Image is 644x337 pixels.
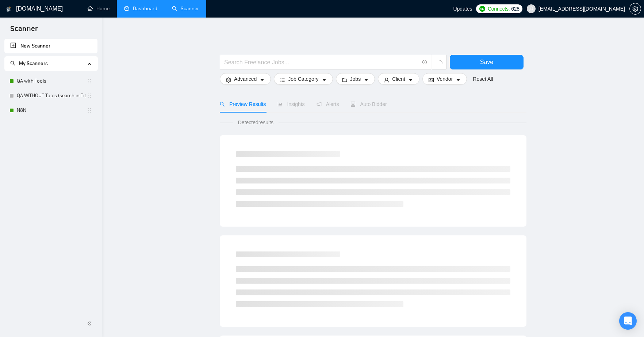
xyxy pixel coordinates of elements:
span: Save [480,57,493,67]
button: idcardVendorcaret-down [422,73,467,85]
button: Save [450,55,524,69]
li: New Scanner [4,39,97,53]
a: homeHome [88,5,110,12]
div: Open Intercom Messenger [619,312,637,330]
a: N8N [17,103,87,118]
a: QA with Tools [17,74,87,88]
span: search [220,102,225,107]
span: caret-down [260,77,265,83]
span: Jobs [350,75,361,83]
span: setting [226,77,231,83]
span: caret-down [408,77,413,83]
span: Connects: [488,5,510,13]
a: QA WITHOUT Tools (search in Titles) [17,88,87,103]
span: idcard [429,77,434,83]
span: holder [87,93,92,99]
span: Auto Bidder [350,101,387,107]
span: Insights [277,101,304,107]
button: barsJob Categorycaret-down [274,73,333,85]
img: upwork-logo.png [479,6,485,12]
img: logo [6,3,11,15]
span: Detected results [233,118,279,126]
span: Alerts [317,101,339,107]
span: 628 [511,5,519,13]
span: robot [350,102,356,107]
span: Advanced [234,75,257,83]
a: setting [629,6,641,12]
span: info-circle [422,60,427,65]
li: QA WITHOUT Tools (search in Titles) [4,88,97,103]
span: holder [87,78,92,84]
span: folder [342,77,347,83]
span: user [529,6,534,11]
span: double-left [87,320,94,327]
span: area-chart [277,102,283,107]
button: userClientcaret-down [378,73,419,85]
span: user [384,77,389,83]
span: Vendor [437,75,453,83]
span: setting [630,6,641,12]
a: Reset All [473,75,493,83]
a: dashboardDashboard [124,5,157,12]
span: caret-down [456,77,461,83]
span: search [10,61,15,66]
span: caret-down [364,77,369,83]
button: settingAdvancedcaret-down [220,73,271,85]
span: holder [87,107,92,113]
span: Updates [453,6,472,12]
span: My Scanners [19,60,48,67]
input: Search Freelance Jobs... [224,58,419,67]
a: searchScanner [172,5,199,12]
button: folderJobscaret-down [336,73,375,85]
span: loading [436,60,442,67]
span: Job Category [288,75,318,83]
span: bars [280,77,285,83]
span: My Scanners [10,60,48,67]
span: Scanner [4,23,43,39]
span: Preview Results [220,101,266,107]
li: N8N [4,103,97,118]
span: caret-down [322,77,327,83]
button: setting [629,3,641,15]
a: New Scanner [10,39,92,53]
span: notification [317,102,322,107]
span: Client [392,75,405,83]
li: QA with Tools [4,74,97,88]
